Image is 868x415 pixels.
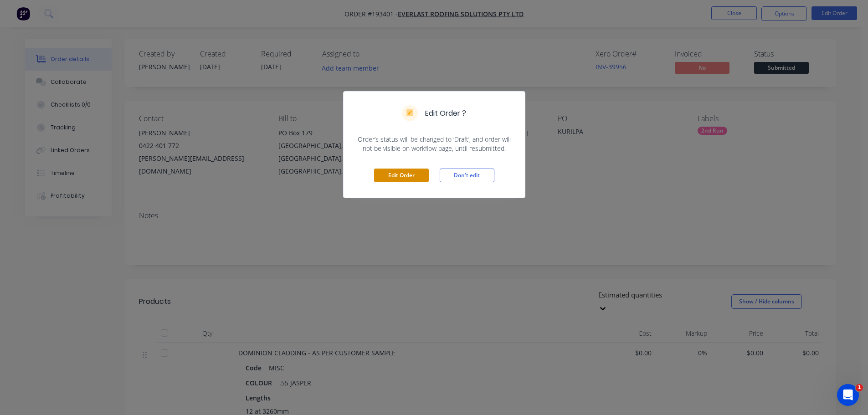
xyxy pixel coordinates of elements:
[837,384,859,406] iframe: Intercom live chat
[856,384,863,391] span: 1
[440,169,494,182] button: Don't edit
[354,135,514,153] span: Order’s status will be changed to ‘Draft’, and order will not be visible on workflow page, until ...
[374,169,429,182] button: Edit Order
[425,108,466,119] h5: Edit Order ?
